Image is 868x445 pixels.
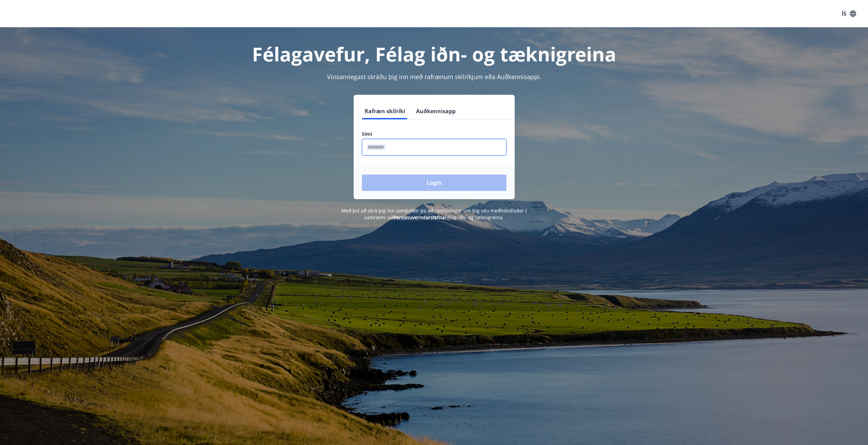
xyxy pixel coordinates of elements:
label: Sími [362,131,506,137]
h1: Félagavefur, Félag iðn- og tæknigreina [197,41,672,67]
a: Persónuverndarstefna [394,214,445,221]
span: Vinsamlegast skráðu þig inn með rafrænum skilríkjum eða Auðkennisappi. [327,73,541,81]
span: Með því að skrá þig inn samþykkir þú að upplýsingar um þig séu meðhöndlaðar í samræmi við Félag i... [341,207,527,221]
button: ÍS [838,8,860,20]
button: Auðkennisapp [413,103,458,119]
button: Rafræn skilríki [362,103,408,119]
